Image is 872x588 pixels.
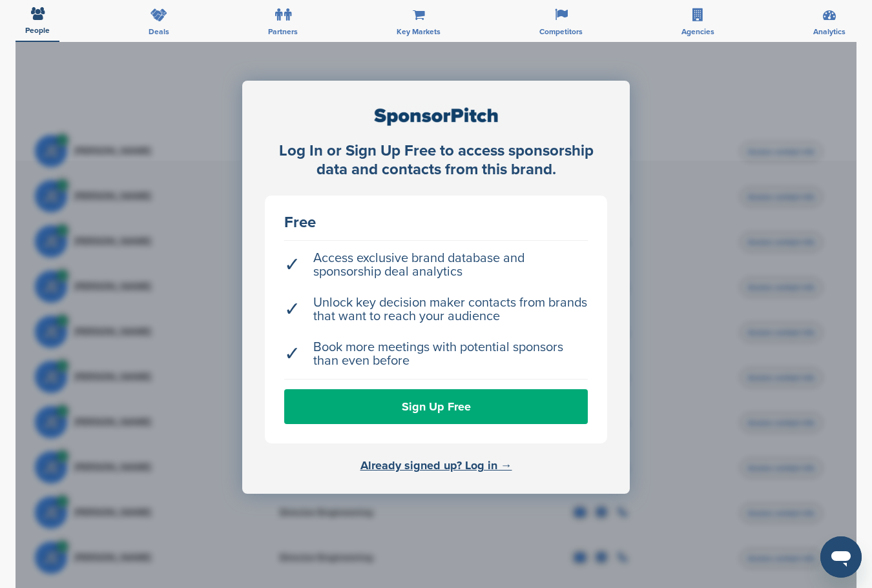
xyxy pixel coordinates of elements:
[284,347,300,361] span: ✓
[284,245,588,285] li: Access exclusive brand database and sponsorship deal analytics
[813,28,846,35] span: Analytics
[360,458,512,472] a: Already signed up? Log in →
[149,28,169,35] span: Deals
[25,26,50,34] span: People
[284,334,588,374] li: Book more meetings with potential sponsors than even before
[820,536,862,578] iframe: Button to launch messaging window
[397,28,441,35] span: Key Markets
[265,142,607,179] div: Log In or Sign Up Free to access sponsorship data and contacts from this brand.
[284,303,300,316] span: ✓
[681,28,714,35] span: Agencies
[268,28,298,35] span: Partners
[539,28,583,35] span: Competitors
[284,389,588,424] a: Sign Up Free
[284,290,588,330] li: Unlock key decision maker contacts from brands that want to reach your audience
[284,258,300,272] span: ✓
[284,215,588,230] div: Free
